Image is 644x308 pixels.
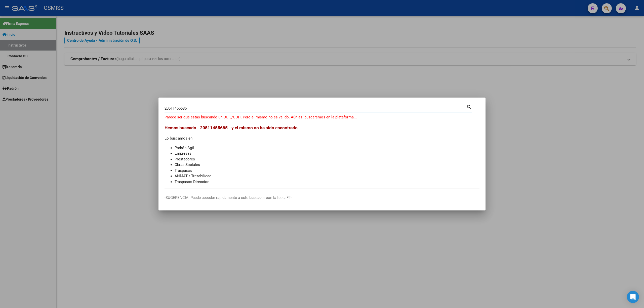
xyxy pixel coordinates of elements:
li: ANMAT / Trazabilidad [175,173,479,179]
li: Padrón Ágil [175,145,479,151]
mat-icon: search [466,104,472,110]
span: Hemos buscado - 20511455685 - y el mismo no ha sido encontrado [165,125,298,130]
li: Traspasos Direccion [175,179,479,185]
div: Lo buscamos en: [165,124,479,185]
p: Parece ser que estas buscando un CUIL/CUIT. Pero el mismo no es válido. Aún así buscaremos en la ... [165,114,479,120]
li: Prestadores [175,156,479,162]
div: Open Intercom Messenger [627,291,639,303]
p: -SUGERENCIA: Puede acceder rapidamente a este buscador con la tecla F2- [165,195,479,201]
li: Obras Sociales [175,162,479,168]
li: Traspasos [175,168,479,173]
li: Empresas [175,151,479,156]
